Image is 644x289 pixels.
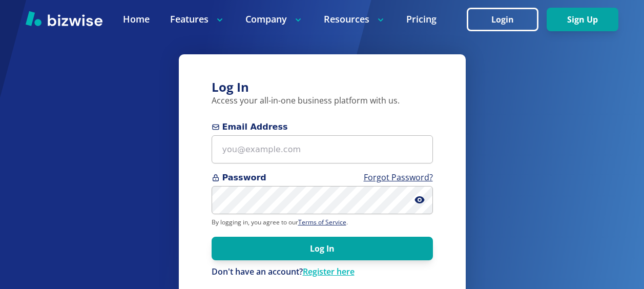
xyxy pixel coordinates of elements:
a: Login [467,15,547,25]
a: Forgot Password? [364,172,433,183]
span: Password [212,172,433,184]
a: Sign Up [547,15,618,25]
a: Terms of Service [298,218,346,226]
p: Access your all-in-one business platform with us. [212,95,433,107]
h3: Log In [212,79,433,96]
button: Sign Up [547,8,618,31]
p: Features [170,13,225,26]
button: Login [467,8,538,31]
a: Pricing [406,13,437,26]
a: Register here [303,266,355,277]
p: Resources [324,13,386,26]
a: Home [123,13,150,26]
input: you@example.com [212,135,433,163]
p: Company [245,13,303,26]
span: Email Address [212,121,433,133]
div: Don't have an account?Register here [212,266,433,278]
p: By logging in, you agree to our . [212,218,433,226]
p: Don't have an account? [212,266,433,278]
img: Bizwise Logo [26,11,102,26]
button: Log In [212,237,433,260]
